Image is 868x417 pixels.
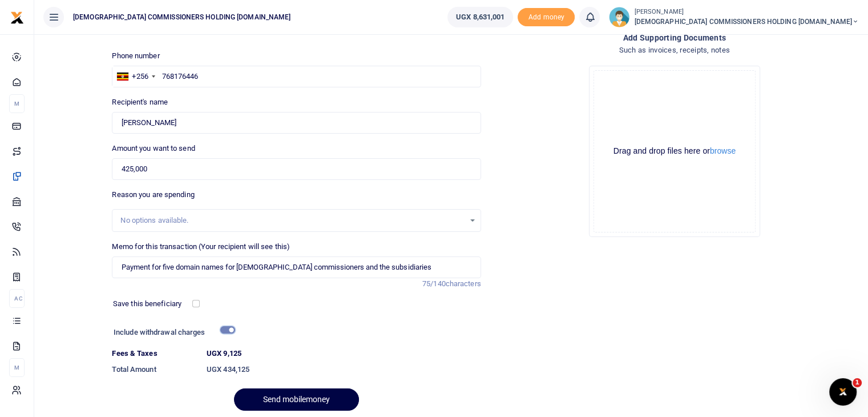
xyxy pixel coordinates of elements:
[107,348,202,359] dt: Fees & Taxes
[9,94,25,113] li: M
[68,12,295,22] span: [DEMOGRAPHIC_DATA] COMMISSIONERS HOLDING [DOMAIN_NAME]
[446,279,481,288] span: characters
[853,378,862,387] span: 1
[112,189,194,201] label: Reason you are spending
[443,7,518,27] li: Wallet ballance
[609,7,859,27] a: profile-user [PERSON_NAME] [DEMOGRAPHIC_DATA] COMMISSIONERS HOLDING [DOMAIN_NAME]
[456,11,504,23] span: UGX 8,631,001
[829,378,857,406] iframe: Intercom live chat
[634,7,859,17] small: [PERSON_NAME]
[112,256,481,278] input: Enter extra information
[114,328,230,337] h6: Include withdrawal charges
[112,365,197,374] h6: Total Amount
[9,289,25,308] li: Ac
[10,11,24,25] img: logo-small
[132,71,148,82] div: +256
[518,8,575,27] span: Add money
[422,279,446,288] span: 75/140
[207,365,481,374] h6: UGX 434,125
[112,97,168,108] label: Recipient's name
[594,146,755,157] div: Drag and drop files here or
[112,50,159,62] label: Phone number
[112,66,481,87] input: Enter phone number
[490,44,859,57] h4: Such as invoices, receipts, notes
[518,8,575,27] li: Toup your wallet
[234,388,359,411] button: Send mobilemoney
[490,31,859,44] h4: Add supporting Documents
[518,12,575,21] a: Add money
[589,66,760,237] div: File Uploader
[710,147,736,155] button: browse
[113,298,181,310] label: Save this beneficiary
[112,112,481,134] input: Loading name...
[207,348,241,359] label: UGX 9,125
[112,158,481,180] input: UGX
[112,241,290,252] label: Memo for this transaction (Your recipient will see this)
[447,7,513,27] a: UGX 8,631,001
[10,13,24,21] a: logo-small logo-large logo-large
[120,215,464,226] div: No options available.
[112,66,158,87] div: Uganda: +256
[112,143,195,154] label: Amount you want to send
[9,358,25,377] li: M
[609,7,629,27] img: profile-user
[634,17,859,27] span: [DEMOGRAPHIC_DATA] COMMISSIONERS HOLDING [DOMAIN_NAME]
